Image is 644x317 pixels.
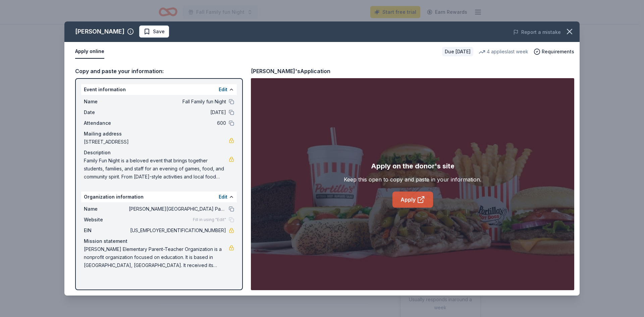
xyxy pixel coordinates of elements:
button: Requirements [534,48,574,56]
div: Event information [81,84,237,95]
button: Save [139,25,169,38]
span: Name [84,205,129,213]
span: EIN [84,226,129,234]
div: Organization information [81,192,237,202]
button: Edit [219,193,227,201]
div: Mission statement [84,237,234,245]
div: Description [84,149,234,157]
span: Fall Family fun Night [129,98,226,106]
span: [PERSON_NAME] Elementary Parent-Teacher Organization is a nonprofit organization focused on educa... [84,245,229,269]
span: Attendance [84,119,129,127]
div: Copy and paste your information: [75,67,243,75]
div: 4 applies last week [479,48,528,56]
span: [DATE] [129,108,226,116]
span: 600 [129,119,226,127]
span: Save [153,28,165,36]
button: Apply online [75,45,104,59]
span: Requirements [542,48,574,56]
span: [US_EMPLOYER_IDENTIFICATION_NUMBER] [129,226,226,234]
span: [STREET_ADDRESS] [84,138,229,146]
a: Apply [392,192,433,208]
div: [PERSON_NAME]'s Application [251,67,330,75]
button: Edit [219,86,227,94]
div: [PERSON_NAME] [75,26,124,37]
span: Fill in using "Edit" [193,217,226,222]
div: Keep this open to copy and paste in your information. [344,175,481,183]
div: Mailing address [84,130,234,138]
span: [PERSON_NAME][GEOGRAPHIC_DATA] Parent-Teacher Organization [129,205,226,213]
button: Report a mistake [513,28,561,36]
div: Apply on the donor's site [371,161,454,171]
div: Due [DATE] [442,47,473,56]
span: Family Fun Night is a beloved event that brings together students, families, and staff for an eve... [84,157,229,181]
span: Name [84,98,129,106]
span: Date [84,108,129,116]
span: Website [84,216,129,224]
